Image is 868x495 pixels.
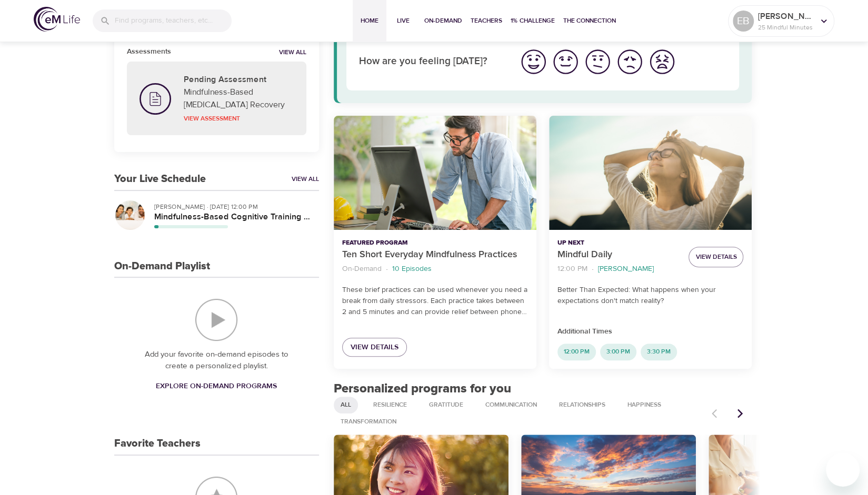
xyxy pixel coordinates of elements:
[614,46,646,78] button: I'm feeling bad
[646,46,678,78] button: I'm feeling worst
[557,264,587,275] p: 12:00 PM
[517,46,550,78] button: I'm feeling great
[114,173,206,185] h3: Your Live Schedule
[758,10,814,23] p: [PERSON_NAME]
[367,400,413,409] span: Resilience
[519,47,548,76] img: great
[135,349,298,372] p: Add your favorite on-demand episodes to create a personalized playlist.
[342,238,528,248] p: Featured Program
[552,397,612,413] div: Relationships
[342,248,528,262] p: Ten Short Everyday Mindfulness Practices
[647,47,676,76] img: worst
[184,74,294,85] h5: Pending Assessment
[600,347,636,356] span: 3:00 PM
[557,326,743,337] p: Additional Times
[156,380,277,393] span: Explore On-Demand Programs
[422,397,470,413] div: Gratitude
[334,417,403,426] span: Transformation
[695,251,736,262] span: View Details
[557,347,596,356] span: 12:00 PM
[553,400,612,409] span: Relationships
[342,338,407,357] a: View Details
[334,413,403,430] div: Transformation
[34,7,80,32] img: logo
[334,116,536,230] button: Ten Short Everyday Mindfulness Practices
[592,262,594,276] li: ·
[154,202,311,211] p: [PERSON_NAME] · [DATE] 12:00 PM
[152,377,281,396] a: Explore On-Demand Programs
[733,11,754,32] div: EB
[127,46,171,57] h6: Assessments
[511,15,555,26] span: 1% Challenge
[392,264,432,275] p: 10 Episodes
[641,347,677,356] span: 3:30 PM
[351,341,398,354] span: View Details
[557,285,743,307] p: Better Than Expected: What happens when your expectations don't match reality?
[600,344,636,360] div: 3:00 PM
[826,453,860,487] iframe: Button to launch messaging window
[557,262,680,276] nav: breadcrumb
[689,247,743,267] button: View Details
[359,54,505,69] p: How are you feeling [DATE]?
[114,260,210,272] h3: On-Demand Playlist
[621,397,668,413] div: Happiness
[641,344,677,360] div: 3:30 PM
[279,48,306,57] a: View all notifications
[621,400,667,409] span: Happiness
[184,114,294,123] p: View Assessment
[557,248,680,262] p: Mindful Daily
[342,264,382,275] p: On-Demand
[342,285,528,318] p: These brief practices can be used whenever you need a break from daily stressors. Each practice t...
[471,15,502,26] span: Teachers
[758,23,814,32] p: 25 Mindful Minutes
[557,238,680,248] p: Up Next
[184,86,294,111] p: Mindfulness-Based [MEDICAL_DATA] Recovery
[292,175,319,184] a: View All
[598,264,654,275] p: [PERSON_NAME]
[615,47,644,76] img: bad
[334,397,358,413] div: All
[549,116,752,230] button: Mindful Daily
[563,15,616,26] span: The Connection
[334,400,357,409] span: All
[357,15,382,26] span: Home
[114,438,201,450] h3: Favorite Teachers
[583,47,612,76] img: ok
[729,402,752,425] button: Next items
[550,46,582,78] button: I'm feeling good
[423,400,470,409] span: Gratitude
[479,400,543,409] span: Communication
[557,344,596,360] div: 12:00 PM
[582,46,614,78] button: I'm feeling ok
[551,47,580,76] img: good
[391,15,416,26] span: Live
[386,262,388,276] li: ·
[366,397,414,413] div: Resilience
[334,381,752,397] h2: Personalized programs for you
[424,15,462,26] span: On-Demand
[195,299,237,341] img: On-Demand Playlist
[478,397,544,413] div: Communication
[154,211,311,223] h5: Mindfulness-Based Cognitive Training (MBCT)
[115,9,232,32] input: Find programs, teachers, etc...
[342,262,528,276] nav: breadcrumb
